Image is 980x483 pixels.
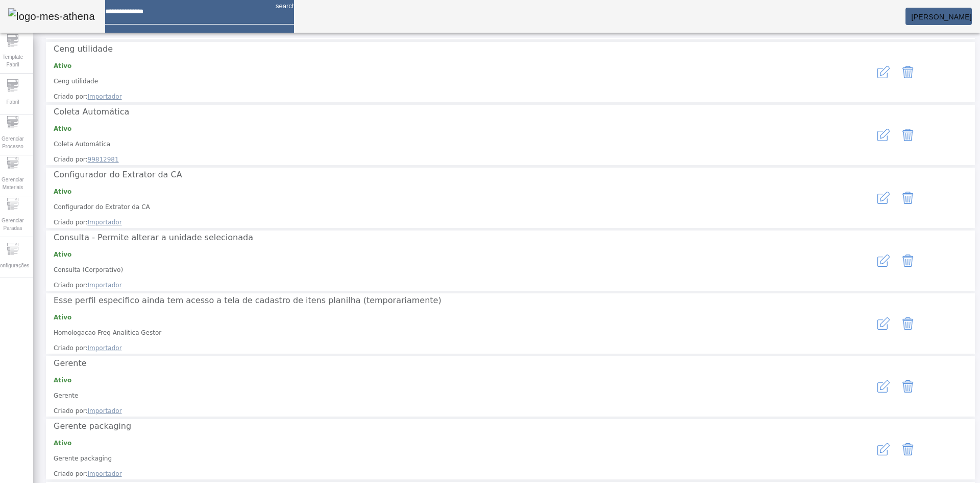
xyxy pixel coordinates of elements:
[54,170,182,179] span: Configurador do Extrator da CA
[54,125,71,132] strong: Ativo
[88,93,122,100] span: Importador
[88,344,122,352] span: Importador
[54,454,819,463] p: Gerente packaging
[3,95,22,109] span: Fabril
[54,202,819,212] p: Configurador do Extrator da CA
[896,60,920,84] button: Delete
[54,44,113,54] span: Ceng utilidade
[54,314,71,321] strong: Ativo
[54,343,819,353] span: Criado por:
[54,77,819,86] p: Ceng utilidade
[54,233,253,242] span: Consulta - Permite alterar a unidade selecionada
[54,421,131,431] span: Gerente packaging
[912,13,972,21] span: [PERSON_NAME]
[896,374,920,399] button: Delete
[896,186,920,210] button: Delete
[54,295,442,305] span: Esse perfil especifico ainda tem acesso a tela de cadastro de itens planilha (temporariamente)
[54,469,819,478] span: Criado por:
[88,282,122,289] span: Importador
[54,391,819,400] p: Gerente
[896,248,920,273] button: Delete
[54,251,71,258] strong: Ativo
[54,155,819,164] span: Criado por:
[8,8,95,25] img: logo-mes-athena
[54,358,87,368] span: Gerente
[88,219,122,226] span: Importador
[54,62,71,70] strong: Ativo
[896,123,920,147] button: Delete
[54,377,71,384] strong: Ativo
[54,140,819,149] p: Coleta Automática
[896,311,920,336] button: Delete
[54,440,71,447] strong: Ativo
[88,156,119,163] span: 99812981
[54,406,819,416] span: Criado por:
[54,188,71,195] strong: Ativo
[54,328,819,337] p: Homologacao Freq Analitica Gestor
[88,407,122,415] span: Importador
[54,281,819,290] span: Criado por:
[54,92,819,101] span: Criado por:
[54,265,819,274] p: Consulta (Corporativo)
[896,437,920,462] button: Delete
[54,107,129,117] span: Coleta Automática
[88,470,122,477] span: Importador
[54,218,819,227] span: Criado por:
